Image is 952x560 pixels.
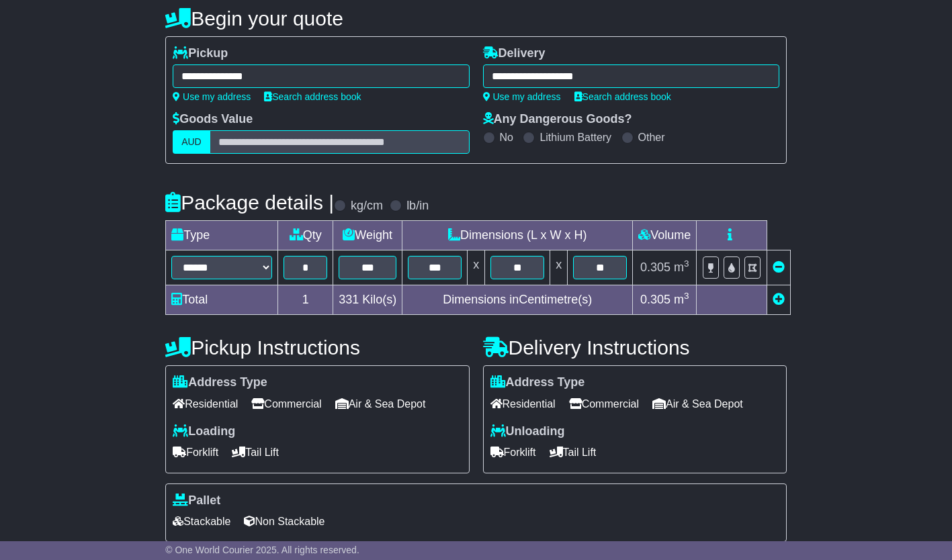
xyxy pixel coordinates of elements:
label: Any Dangerous Goods? [483,112,632,127]
span: Commercial [251,393,321,414]
h4: Delivery Instructions [483,336,787,359]
label: Address Type [173,375,267,390]
a: Use my address [483,91,561,102]
td: Kilo(s) [333,285,402,315]
span: m [674,293,689,306]
label: Unloading [490,424,565,439]
span: Non Stackable [244,511,324,532]
td: Weight [333,221,402,250]
label: Loading [173,424,235,439]
span: Residential [490,393,556,414]
td: Dimensions (L x W x H) [402,221,633,250]
span: Air & Sea Depot [652,393,743,414]
span: 0.305 [640,293,670,306]
h4: Pickup Instructions [165,336,469,359]
span: Stackable [173,511,230,532]
span: Tail Lift [550,442,597,463]
td: Type [166,221,278,250]
a: Remove this item [773,261,785,274]
td: x [550,250,568,285]
td: Dimensions in Centimetre(s) [402,285,633,315]
td: Volume [633,221,697,250]
a: Use my address [173,91,251,102]
label: lb/in [406,199,429,214]
label: No [500,131,513,144]
td: x [468,250,485,285]
span: m [674,261,689,274]
sup: 3 [684,259,689,269]
label: Lithium Battery [539,131,611,144]
span: 331 [339,293,359,306]
span: Residential [173,393,238,414]
a: Search address book [264,91,361,102]
label: AUD [173,130,210,154]
td: Total [166,285,278,315]
label: Pallet [173,494,220,508]
span: Air & Sea Depot [335,393,426,414]
span: 0.305 [640,261,670,274]
label: Delivery [483,46,546,61]
span: Forklift [490,442,536,463]
label: kg/cm [351,199,383,214]
span: Tail Lift [232,442,279,463]
h4: Package details | [165,191,334,214]
label: Pickup [173,46,228,61]
td: Qty [278,221,333,250]
td: 1 [278,285,333,315]
label: Other [638,131,665,144]
h4: Begin your quote [165,7,787,30]
sup: 3 [684,291,689,301]
span: © One World Courier 2025. All rights reserved. [165,545,359,555]
a: Add new item [773,293,785,306]
a: Search address book [574,91,671,102]
label: Address Type [490,375,585,390]
label: Goods Value [173,112,253,127]
span: Forklift [173,442,218,463]
span: Commercial [569,393,639,414]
